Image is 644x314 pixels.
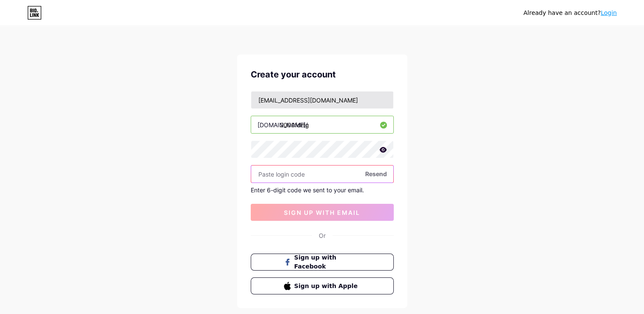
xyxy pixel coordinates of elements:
span: Sign up with Facebook [294,253,360,271]
div: [DOMAIN_NAME]/ [258,120,308,129]
a: Login [601,9,617,16]
input: Email [251,91,393,108]
span: sign up with email [284,209,360,216]
span: Resend [365,169,387,178]
div: Or [319,231,326,240]
button: sign up with email [251,204,394,221]
div: Enter 6-digit code we sent to your email. [251,186,394,194]
input: username [251,116,393,133]
div: Already have an account? [524,9,617,17]
input: Paste login code [251,166,393,183]
button: Sign up with Apple [251,277,394,294]
div: Create your account [251,68,394,81]
span: Sign up with Apple [294,282,360,291]
button: Sign up with Facebook [251,254,394,271]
